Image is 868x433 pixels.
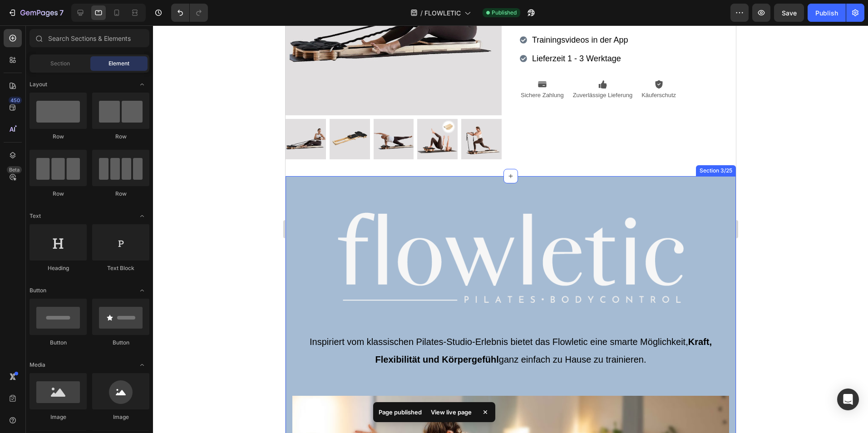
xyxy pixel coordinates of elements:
[52,187,398,278] img: gempages_567284446697358417-00f4153c-9f31-48b7-9d5c-cec786344348.png
[171,4,208,22] div: Undo/Redo
[815,8,838,18] div: Publish
[425,406,477,418] div: View live page
[30,413,87,421] div: Image
[356,66,390,74] p: Käuferschutz
[286,25,736,433] iframe: Design area
[50,59,70,68] span: Section
[774,4,804,22] button: Save
[135,358,149,372] span: Toggle open
[135,77,149,92] span: Toggle open
[30,190,87,198] div: Row
[30,286,46,295] span: Button
[4,4,68,22] button: 7
[782,9,797,17] span: Save
[837,389,859,410] div: Open Intercom Messenger
[30,212,41,220] span: Text
[92,133,149,141] div: Row
[30,29,149,47] input: Search Sections & Elements
[135,209,149,223] span: Toggle open
[135,283,149,298] span: Toggle open
[30,133,87,141] div: Row
[412,141,449,149] div: Section 3/25
[90,311,426,339] strong: Kraft, Flexibilität und Körpergefühl
[379,408,422,417] p: Page published
[92,264,149,272] div: Text Block
[92,190,149,198] div: Row
[30,339,87,347] div: Button
[424,8,461,18] span: FLOWLETIC
[808,4,846,22] button: Publish
[9,97,22,104] div: 450
[7,166,22,173] div: Beta
[59,7,64,18] p: 7
[92,339,149,347] div: Button
[30,264,87,272] div: Heading
[492,9,517,17] span: Published
[420,8,423,18] span: /
[24,311,426,339] span: Inspiriert vom klassischen Pilates-Studio-Erlebnis bietet das Flowletic eine smarte Möglichkeit, ...
[92,413,149,421] div: Image
[30,80,47,89] span: Layout
[30,361,45,369] span: Media
[108,59,129,68] span: Element
[287,66,347,74] p: Zuverlässige Lieferung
